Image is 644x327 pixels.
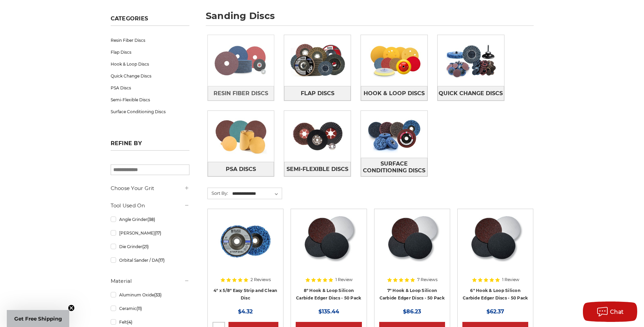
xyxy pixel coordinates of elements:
[486,308,504,315] span: $62.37
[385,214,440,268] img: Silicon Carbide 7" Hook & Loop Edger Discs
[379,214,445,280] a: Silicon Carbide 7" Hook & Loop Edger Discs
[335,278,353,282] span: 1 Review
[208,162,274,176] a: PSA Discs
[208,113,274,160] img: PSA Discs
[251,278,271,282] span: 2 Reviews
[208,37,274,84] img: Resin Fiber Discs
[111,15,189,26] h5: Categories
[111,289,189,301] a: Aluminum Oxide
[238,308,253,315] span: $4.32
[463,288,528,301] a: 6" Hook & Loop Silicon Carbide Edger Discs - 50 Pack
[218,214,273,268] img: 4" x 5/8" easy strip and clean discs
[14,315,62,322] span: Get Free Shipping
[213,214,278,280] a: 4" x 5/8" easy strip and clean discs
[111,140,189,151] h5: Refine by
[111,70,189,82] a: Quick Change Discs
[68,305,75,311] button: Close teaser
[361,158,427,176] a: Surface Conditioning Discs
[111,184,189,192] h5: Choose Your Grit
[111,277,189,285] h5: Material
[361,37,427,84] img: Hook & Loop Discs
[111,227,189,239] a: [PERSON_NAME]
[439,88,503,99] span: Quick Change Discs
[147,217,155,222] span: (38)
[284,86,351,101] a: Flap Discs
[142,244,149,249] span: (21)
[226,163,256,175] span: PSA Discs
[301,214,356,268] img: Silicon Carbide 8" Hook & Loop Edger Discs
[136,306,142,311] span: (11)
[610,309,624,315] span: Chat
[206,11,534,26] h1: sanding discs
[111,94,189,106] a: Semi-Flexible Discs
[154,292,162,297] span: (33)
[111,34,189,46] a: Resin Fiber Discs
[462,214,528,280] a: Silicon Carbide 6" Hook & Loop Edger Discs
[287,163,348,175] span: Semi-Flexible Discs
[111,106,189,118] a: Surface Conditioning Discs
[296,214,362,280] a: Silicon Carbide 8" Hook & Loop Edger Discs
[284,113,351,160] img: Semi-Flexible Discs
[214,288,277,301] a: 4" x 5/8" Easy Strip and Clean Disc
[127,320,132,325] span: (4)
[208,188,228,198] label: Sort By:
[296,288,361,301] a: 8" Hook & Loop Silicon Carbide Edger Discs - 50 Pack
[438,37,504,84] img: Quick Change Discs
[111,46,189,58] a: Flap Discs
[111,58,189,70] a: Hook & Loop Discs
[284,37,351,84] img: Flap Discs
[231,189,282,199] select: Sort By:
[158,258,165,263] span: (17)
[111,82,189,94] a: PSA Discs
[111,254,189,266] a: Orbital Sander / DA
[361,111,427,158] img: Surface Conditioning Discs
[468,214,523,268] img: Silicon Carbide 6" Hook & Loop Edger Discs
[417,278,438,282] span: 7 Reviews
[155,230,161,236] span: (17)
[111,241,189,253] a: Die Grinder
[403,308,421,315] span: $86.23
[208,86,274,101] a: Resin Fiber Discs
[301,88,334,99] span: Flap Discs
[214,88,268,99] span: Resin Fiber Discs
[111,303,189,314] a: Ceramic
[438,86,504,101] a: Quick Change Discs
[361,86,427,101] a: Hook & Loop Discs
[364,88,425,99] span: Hook & Loop Discs
[583,302,637,322] button: Chat
[318,308,339,315] span: $135.44
[284,162,351,176] a: Semi-Flexible Discs
[7,310,69,327] div: Get Free ShippingClose teaser
[361,158,427,176] span: Surface Conditioning Discs
[380,288,445,301] a: 7" Hook & Loop Silicon Carbide Edger Discs - 50 Pack
[502,278,519,282] span: 1 Review
[111,213,189,225] a: Angle Grinder
[111,202,189,210] h5: Tool Used On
